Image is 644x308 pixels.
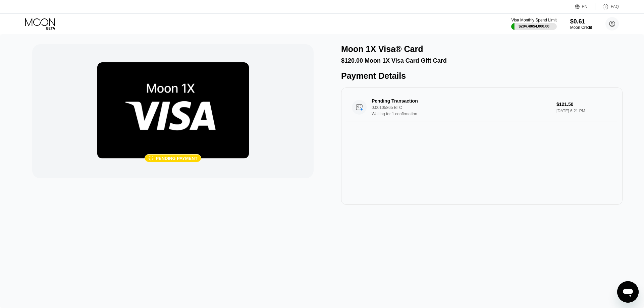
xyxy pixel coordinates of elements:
[148,156,154,161] div: 
[511,18,556,22] div: Visa Monthly Spend Limit
[372,105,551,110] div: 0.00105865 BTC
[595,3,619,10] div: FAQ
[511,18,556,30] div: Visa Monthly Spend Limit$284.48/$4,000.00
[570,18,592,30] div: $0.61Moon Credit
[556,109,612,113] div: [DATE] 6:21 PM
[582,4,588,9] div: EN
[341,71,623,81] div: Payment Details
[156,156,197,161] div: Pending payment
[372,112,551,116] div: Waiting for 1 confirmation
[341,57,623,64] div: $120.00 Moon 1X Visa Card Gift Card
[519,24,549,28] div: $284.48 / $4,000.00
[556,102,612,107] div: $121.50
[346,93,617,122] div: Pending Transaction0.00105865 BTCWaiting for 1 confirmation$121.50[DATE] 6:21 PM
[617,281,639,303] iframe: Button to launch messaging window
[611,4,619,9] div: FAQ
[570,18,592,25] div: $0.61
[341,44,423,54] div: Moon 1X Visa® Card
[372,98,538,104] div: Pending Transaction
[575,3,595,10] div: EN
[570,25,592,30] div: Moon Credit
